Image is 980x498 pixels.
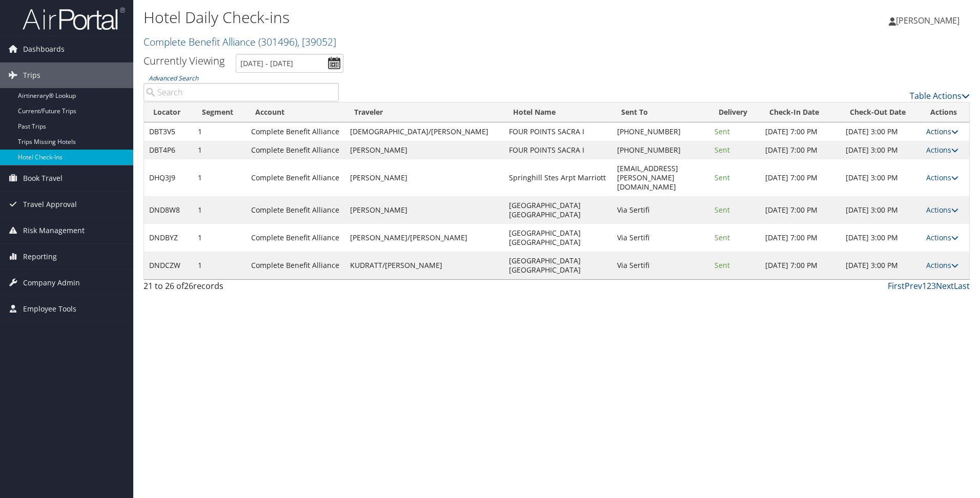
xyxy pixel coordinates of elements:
a: First [888,280,905,292]
a: Actions [926,260,958,270]
td: [DATE] 7:00 PM [760,141,841,159]
td: [DATE] 3:00 PM [841,252,921,279]
span: Sent [714,145,730,155]
th: Segment: activate to sort column ascending [193,102,246,122]
a: Actions [926,145,958,155]
td: Via Sertifi [612,224,709,252]
input: [DATE] - [DATE] [236,54,343,73]
span: Employee Tools [23,296,76,322]
td: Springhill Stes Arpt Marriott [504,159,612,196]
td: [PERSON_NAME] [345,141,504,159]
a: Prev [905,280,922,292]
td: Complete Benefit Alliance [246,196,345,224]
td: [DATE] 7:00 PM [760,252,841,279]
span: Sent [714,127,730,136]
th: Locator: activate to sort column ascending [144,102,193,122]
a: Table Actions [910,90,970,101]
td: [DATE] 3:00 PM [841,141,921,159]
span: Book Travel [23,165,63,191]
td: FOUR POINTS SACRA I [504,141,612,159]
td: Complete Benefit Alliance [246,224,345,252]
td: [PERSON_NAME] [345,196,504,224]
span: ( 301496 ) [258,35,297,49]
th: Hotel Name: activate to sort column ascending [504,102,612,122]
a: Last [954,280,970,292]
span: Trips [23,63,40,88]
th: Traveler: activate to sort column ascending [345,102,504,122]
td: [GEOGRAPHIC_DATA] [GEOGRAPHIC_DATA] [504,224,612,252]
a: Next [936,280,954,292]
a: Advanced Search [149,74,198,82]
a: Complete Benefit Alliance [144,35,336,49]
a: 2 [927,280,931,292]
th: Account: activate to sort column ascending [246,102,345,122]
span: Risk Management [23,218,85,243]
td: Complete Benefit Alliance [246,141,345,159]
td: KUDRATT/[PERSON_NAME] [345,252,504,279]
td: 1 [193,122,246,141]
td: [DATE] 7:00 PM [760,159,841,196]
span: Sent [714,173,730,182]
th: Actions [921,102,969,122]
a: Actions [926,173,958,182]
td: Via Sertifi [612,252,709,279]
td: DBT3V5 [144,122,193,141]
span: [PERSON_NAME] [896,15,959,26]
th: Check-Out Date: activate to sort column ascending [841,102,921,122]
span: Travel Approval [23,192,77,217]
td: [DATE] 3:00 PM [841,159,921,196]
span: Sent [714,205,730,215]
a: Actions [926,127,958,136]
span: 26 [184,280,193,292]
td: DNDCZW [144,252,193,279]
td: 1 [193,159,246,196]
td: [DATE] 3:00 PM [841,196,921,224]
span: Company Admin [23,270,80,296]
td: [PHONE_NUMBER] [612,122,709,141]
td: Complete Benefit Alliance [246,252,345,279]
th: Sent To: activate to sort column ascending [612,102,709,122]
td: [DATE] 7:00 PM [760,196,841,224]
h3: Currently Viewing [144,54,224,68]
span: Dashboards [23,36,65,62]
td: [PHONE_NUMBER] [612,141,709,159]
td: Complete Benefit Alliance [246,122,345,141]
a: Actions [926,205,958,215]
td: DHQ3J9 [144,159,193,196]
th: Check-In Date: activate to sort column ascending [760,102,841,122]
td: [DATE] 7:00 PM [760,122,841,141]
td: [PERSON_NAME]/[PERSON_NAME] [345,224,504,252]
td: [DATE] 7:00 PM [760,224,841,252]
td: DNDBYZ [144,224,193,252]
td: [GEOGRAPHIC_DATA] [GEOGRAPHIC_DATA] [504,196,612,224]
th: Delivery: activate to sort column ascending [709,102,760,122]
a: Actions [926,233,958,242]
td: Via Sertifi [612,196,709,224]
img: airportal-logo.png [23,7,125,31]
td: 1 [193,196,246,224]
input: Advanced Search [144,83,339,101]
span: , [ 39052 ] [297,35,336,49]
td: [DEMOGRAPHIC_DATA]/[PERSON_NAME] [345,122,504,141]
td: [DATE] 3:00 PM [841,122,921,141]
a: [PERSON_NAME] [889,5,970,36]
td: [GEOGRAPHIC_DATA] [GEOGRAPHIC_DATA] [504,252,612,279]
td: [EMAIL_ADDRESS][PERSON_NAME][DOMAIN_NAME] [612,159,709,196]
h1: Hotel Daily Check-ins [144,7,695,28]
span: Sent [714,260,730,270]
a: 1 [922,280,927,292]
td: DND8W8 [144,196,193,224]
td: 1 [193,141,246,159]
td: [DATE] 3:00 PM [841,224,921,252]
span: Sent [714,233,730,242]
td: [PERSON_NAME] [345,159,504,196]
div: 21 to 26 of records [144,280,339,297]
td: 1 [193,224,246,252]
span: Reporting [23,244,57,269]
td: Complete Benefit Alliance [246,159,345,196]
td: 1 [193,252,246,279]
a: 3 [931,280,936,292]
td: FOUR POINTS SACRA I [504,122,612,141]
td: DBT4P6 [144,141,193,159]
